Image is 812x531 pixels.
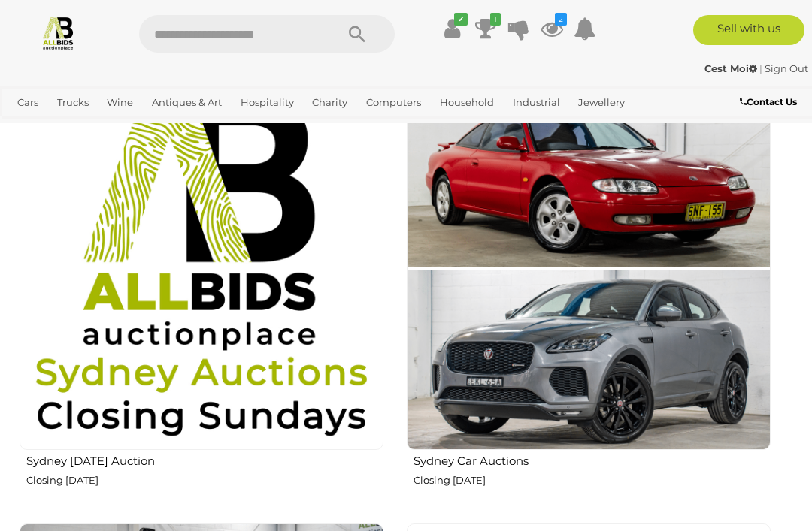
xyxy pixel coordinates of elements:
[474,15,497,42] a: 1
[572,90,631,115] a: Jewellery
[759,62,762,74] span: |
[507,90,566,115] a: Industrial
[541,15,563,42] a: 2
[414,451,771,468] h2: Sydney Car Auctions
[11,115,52,140] a: Office
[434,90,500,115] a: Household
[740,96,797,107] b: Contact Us
[414,472,771,489] p: Closing [DATE]
[19,86,383,511] a: Sydney [DATE] Auction Closing [DATE]
[320,15,395,53] button: Search
[108,115,226,140] a: [GEOGRAPHIC_DATA]
[146,90,228,115] a: Antiques & Art
[51,90,95,115] a: Trucks
[306,90,353,115] a: Charity
[59,115,101,140] a: Sports
[740,94,801,110] a: Contact Us
[26,451,383,468] h2: Sydney [DATE] Auction
[235,90,300,115] a: Hospitality
[41,15,76,50] img: Allbids.com.au
[765,62,808,74] a: Sign Out
[704,62,757,74] strong: Cest Moi
[360,90,427,115] a: Computers
[101,90,139,115] a: Wine
[693,15,805,45] a: Sell with us
[406,86,771,511] a: Sydney Car Auctions Closing [DATE]
[20,86,383,450] img: Sydney Sunday Auction
[11,90,44,115] a: Cars
[454,13,468,26] i: ✔
[407,86,771,450] img: Sydney Car Auctions
[26,472,383,489] p: Closing [DATE]
[704,62,759,74] a: Cest Moi
[555,13,567,26] i: 2
[490,13,501,26] i: 1
[441,15,464,42] a: ✔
